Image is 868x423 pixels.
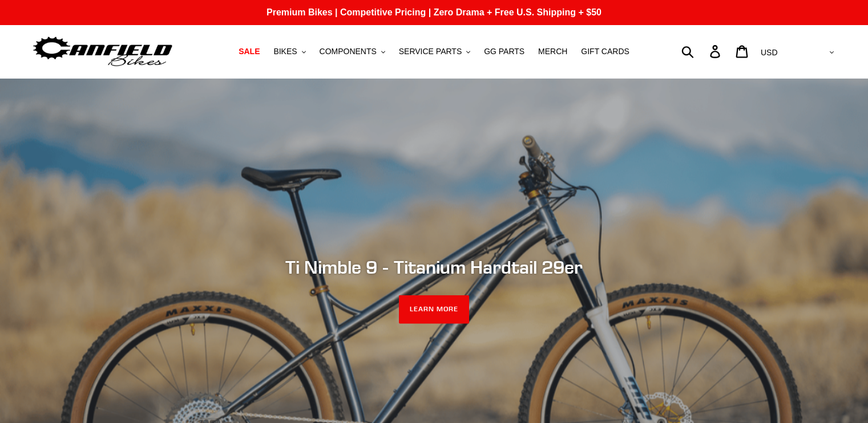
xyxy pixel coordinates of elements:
[123,256,745,278] h2: Ti Nimble 9 - Titanium Hardtail 29er
[484,47,524,56] span: GG PARTS
[314,44,391,59] button: COMPONENTS
[532,44,573,59] a: MERCH
[320,47,377,56] span: COMPONENTS
[31,34,174,70] img: Canfield Bikes
[233,44,265,59] a: SALE
[581,47,629,56] span: GIFT CARDS
[575,44,635,59] a: GIFT CARDS
[688,39,717,64] input: Search
[399,47,462,56] span: SERVICE PARTS
[393,44,476,59] button: SERVICE PARTS
[268,44,311,59] button: BIKES
[538,47,567,56] span: MERCH
[273,47,297,56] span: BIKES
[478,44,530,59] a: GG PARTS
[399,295,469,324] a: LEARN MORE
[239,47,260,56] span: SALE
